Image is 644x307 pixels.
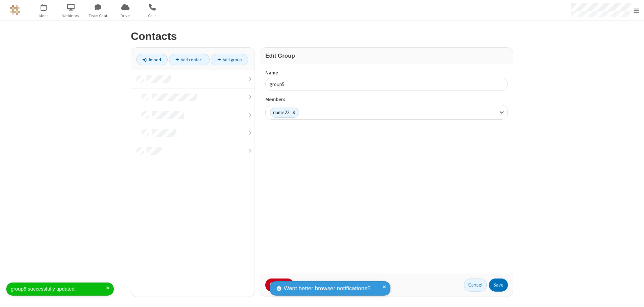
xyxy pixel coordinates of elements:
img: QA Selenium DO NOT DELETE OR CHANGE [10,5,20,15]
button: Delete [265,279,294,292]
span: Meet [31,13,56,19]
span: Drive [113,13,138,19]
a: Add contact [169,54,210,65]
label: Name [265,69,508,77]
iframe: Chat [627,290,639,302]
div: group5 successfully updated. [11,285,106,293]
h3: Edit Group [265,53,508,59]
span: Want better browser notifications? [284,284,370,293]
h2: Contacts [131,30,513,42]
a: Cancel [464,279,487,292]
div: name22 [270,108,289,118]
span: Webinars [58,13,84,19]
a: Add group [211,54,248,65]
label: Members [265,96,508,104]
span: Calls [140,13,165,19]
span: Team Chat [86,13,111,19]
input: Name [265,78,508,91]
button: Save [489,279,508,292]
a: Import [136,54,168,65]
